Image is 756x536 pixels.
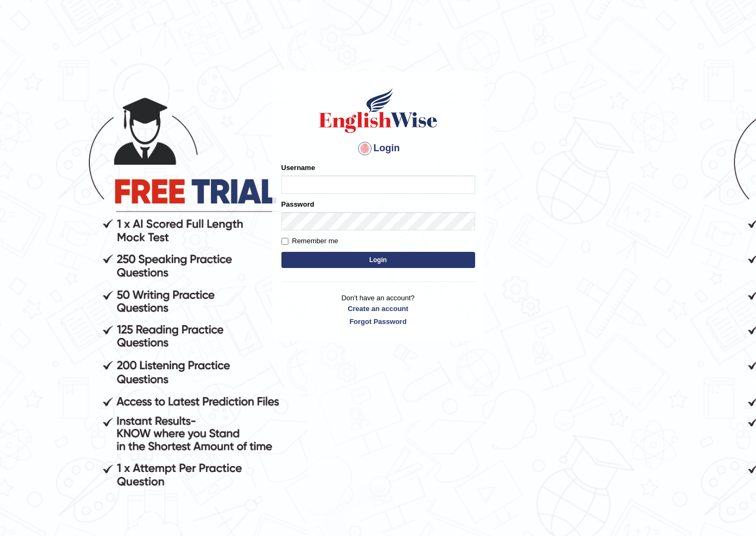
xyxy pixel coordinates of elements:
[281,163,315,173] label: Username
[281,140,475,157] h4: Login
[281,238,288,245] input: Remember me
[281,252,475,268] button: Login
[281,236,338,246] label: Remember me
[281,304,475,314] a: Create an account
[317,86,440,135] img: Logo of English Wise sign in for intelligent practice with AI
[281,199,314,209] label: Password
[281,293,475,326] p: Don't have an account?
[281,316,475,327] a: Forgot Password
